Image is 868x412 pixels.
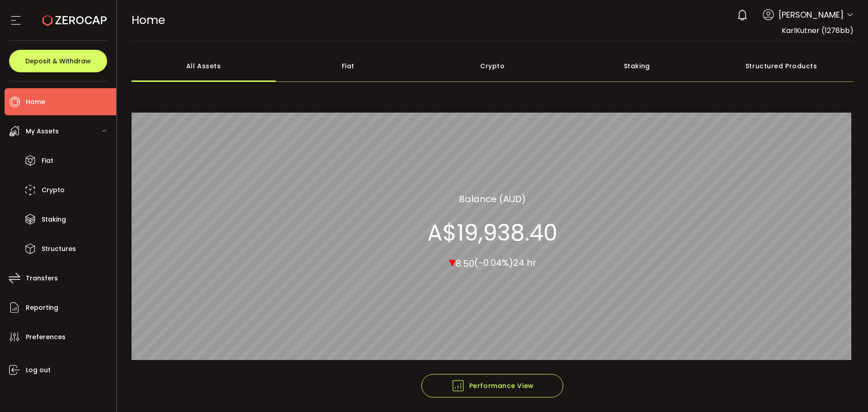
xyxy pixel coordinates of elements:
[132,12,165,28] span: Home
[276,50,420,82] div: Fiat
[26,301,58,314] span: Reporting
[42,154,53,167] span: Fiat
[25,58,91,64] span: Deposit & Withdraw
[823,369,868,412] iframe: Chat Widget
[42,242,76,256] span: Structures
[26,272,58,285] span: Transfers
[565,50,709,82] div: Staking
[782,25,854,36] span: KarlKutner (1278bb)
[132,50,276,82] div: All Assets
[26,125,59,138] span: My Assets
[9,50,107,72] button: Deposit & Withdraw
[420,50,565,82] div: Crypto
[26,95,45,109] span: Home
[456,257,474,270] span: 8.50
[513,256,536,269] span: 24 hr
[421,374,563,398] button: Performance View
[451,379,534,393] span: Performance View
[26,364,51,377] span: Log out
[42,184,65,197] span: Crypto
[42,213,66,226] span: Staking
[474,256,513,269] span: (-0.04%)
[26,331,66,344] span: Preferences
[778,9,844,21] span: [PERSON_NAME]
[709,50,854,82] div: Structured Products
[449,252,456,271] span: ▾
[427,219,557,246] section: A$19,938.40
[459,192,526,205] section: Balance (AUD)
